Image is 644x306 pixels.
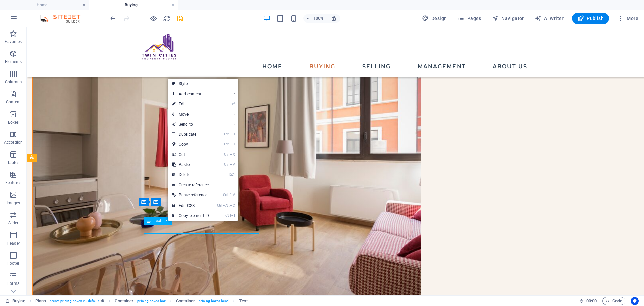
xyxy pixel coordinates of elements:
p: Content [6,99,21,105]
button: reload [163,14,171,23]
span: 00 00 [586,297,597,305]
button: Click here to leave preview mode and continue editing [149,14,157,23]
p: Elements [5,59,22,64]
span: AI Writer [535,15,564,22]
span: . preset-pricing-boxes-v3-default [49,297,99,305]
p: Header [7,241,20,246]
span: Text [154,219,161,223]
span: . pricing-boxes-head [198,297,229,305]
i: Reload page [163,15,171,23]
h6: Session time [579,297,597,305]
img: Editor Logo [39,14,89,23]
button: Pages [455,13,484,24]
i: Ctrl [217,203,222,208]
p: Forms [7,281,19,286]
span: Navigator [492,15,524,22]
span: Click to select. Double-click to edit [35,297,46,305]
a: ⏎Edit [168,99,213,109]
span: . pricing-boxes-box [136,297,166,305]
i: V [233,193,235,197]
a: CtrlVPaste [168,160,213,170]
i: Ctrl [224,162,229,167]
span: More [617,15,638,22]
button: More [614,13,641,24]
p: Slider [8,220,19,226]
button: Publish [572,13,609,24]
i: Ctrl [223,193,228,197]
i: Undo: Change text (Ctrl+Z) [109,15,117,23]
span: Add content [168,89,228,99]
span: Move [168,109,228,119]
i: ⌦ [229,172,235,177]
span: Click to select. Double-click to edit [239,297,248,305]
span: Code [605,297,622,305]
a: CtrlCCopy [168,139,213,149]
span: Design [422,15,447,22]
span: Pages [458,15,481,22]
h4: Buying [89,1,178,9]
p: Features [5,180,21,185]
a: CtrlICopy element ID [168,211,213,221]
button: 100% [303,14,327,23]
a: Click to cancel selection. Double-click to open Pages [5,297,25,305]
a: CtrlAltCEdit CSS [168,201,213,211]
i: This element is a customizable preset [101,299,104,303]
p: Tables [7,160,19,165]
i: ⏎ [232,102,235,106]
i: X [230,152,235,157]
span: Click to select. Double-click to edit [176,297,195,305]
button: Code [602,297,625,305]
p: Accordion [4,140,23,145]
h6: 100% [313,14,324,23]
i: V [230,162,235,167]
button: Design [419,13,450,24]
i: C [230,203,235,208]
i: Ctrl [225,213,231,218]
button: Navigator [489,13,527,24]
i: Ctrl [224,152,229,157]
a: Send to [168,119,228,129]
button: save [176,14,184,23]
p: Columns [5,79,22,85]
a: Create reference [168,180,238,190]
button: AI Writer [532,13,567,24]
div: Design (Ctrl+Alt+Y) [419,13,450,24]
i: Ctrl [224,142,229,146]
a: ⌦Delete [168,170,213,180]
span: : [591,298,592,303]
i: Alt [223,203,229,208]
i: C [230,142,235,146]
a: Style [168,79,238,89]
i: I [231,213,235,218]
i: D [230,132,235,136]
i: ⇧ [229,193,232,197]
p: Boxes [8,120,19,125]
a: Ctrl⇧VPaste reference [168,190,213,200]
a: CtrlDDuplicate [168,129,213,139]
p: Favorites [5,39,22,44]
span: Click to select. Double-click to edit [115,297,133,305]
i: On resize automatically adjust zoom level to fit chosen device. [331,15,337,21]
a: CtrlXCut [168,149,213,160]
button: undo [109,14,117,23]
span: Publish [577,15,604,22]
button: Usercentrics [631,297,639,305]
i: Save (Ctrl+S) [176,15,184,23]
i: Ctrl [224,132,229,136]
nav: breadcrumb [35,297,248,305]
p: Images [7,200,20,206]
p: Footer [7,261,19,266]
